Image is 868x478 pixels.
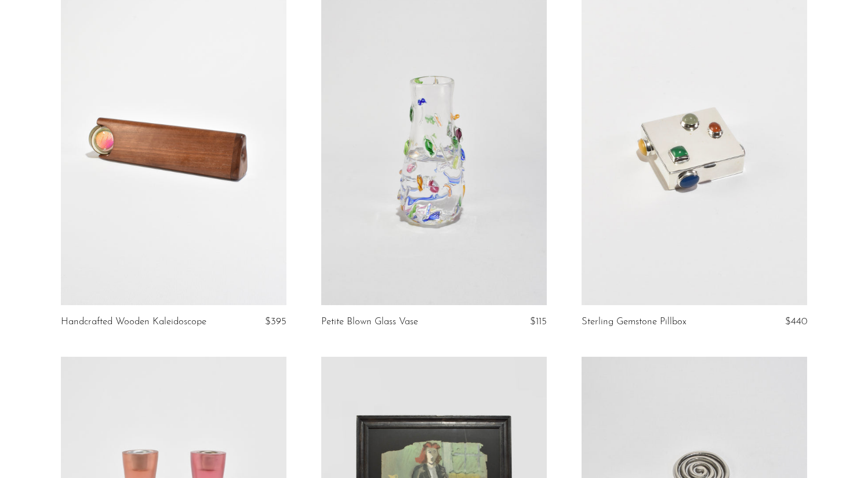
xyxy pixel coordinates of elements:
[61,317,206,327] a: Handcrafted Wooden Kaleidoscope
[265,317,286,327] span: $395
[785,317,807,327] span: $440
[530,317,547,327] span: $115
[582,317,687,327] a: Sterling Gemstone Pillbox
[321,317,418,327] a: Petite Blown Glass Vase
